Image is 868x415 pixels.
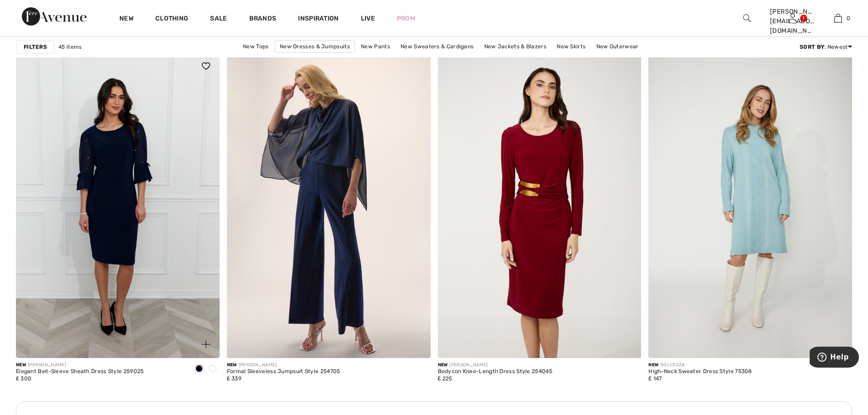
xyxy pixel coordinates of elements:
strong: Filters [24,43,47,51]
a: Live [361,14,375,23]
a: New Dresses & Jumpsuits [275,40,355,53]
a: New Tops [238,41,273,52]
img: 1ère Avenue [22,7,87,26]
div: [PERSON_NAME] [16,362,144,369]
img: plus_v2.svg [202,340,210,348]
div: DOLCEZZA [648,362,752,369]
img: search the website [743,13,751,24]
span: ₤ 339 [227,375,241,382]
a: New Pants [356,41,395,52]
div: Midnight [192,362,206,377]
span: New [648,362,658,368]
div: Imperial Blue [206,362,220,377]
iframe: Opens a widget where you can find more information [810,347,859,369]
div: Elegant Bell-Sleeve Sheath Dress Style 259025 [16,369,144,375]
span: ₤ 300 [16,375,31,382]
span: 45 items [58,43,82,51]
div: Formal Sleeveless Jumpsuit Style 254705 [227,369,340,375]
a: 0 [816,13,860,24]
span: ₤ 225 [438,375,452,382]
div: [PERSON_NAME] [227,362,340,369]
a: New Jackets & Blazers [480,41,551,52]
img: Formal Sleeveless Jumpsuit Style 254705. Midnight Blue [227,52,431,358]
img: High-Neck Sweater Dress Style 75308. Seafoam [648,52,852,358]
img: Elegant Bell-Sleeve Sheath Dress Style 259025. Midnight [16,52,220,358]
a: Sale [210,15,227,24]
strong: Sort By [800,44,824,50]
span: New [16,362,26,368]
div: [PERSON_NAME] [438,362,552,369]
a: New Outerwear [592,41,643,52]
span: New [438,362,448,368]
span: New [227,362,237,368]
div: High-Neck Sweater Dress Style 75308 [648,369,752,375]
div: : Newest [800,43,852,51]
img: My Bag [834,13,842,24]
a: New Skirts [552,41,590,52]
img: Bodycon Knee-Length Dress Style 254045. Cabernet [438,52,642,358]
a: New Sweaters & Cardigans [396,41,478,52]
a: Prom [397,14,415,23]
span: 0 [847,14,850,22]
a: Brands [249,15,277,24]
img: heart_black_full.svg [202,62,210,70]
a: Clothing [155,15,188,24]
span: Inspiration [298,15,339,24]
div: [PERSON_NAME][EMAIL_ADDRESS][DOMAIN_NAME] [770,7,815,36]
span: ₤ 147 [648,375,662,382]
div: Bodycon Knee-Length Dress Style 254045 [438,369,552,375]
a: New [119,15,134,24]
